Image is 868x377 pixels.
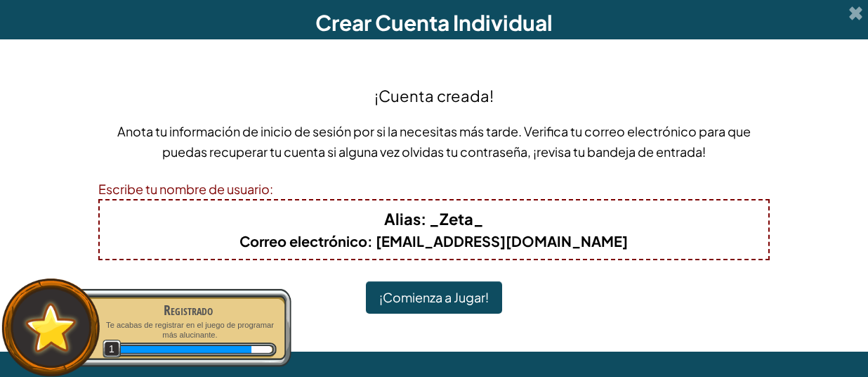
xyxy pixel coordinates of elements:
button: ¡Comienza a Jugar! [366,281,502,314]
b: : [EMAIL_ADDRESS][DOMAIN_NAME] [239,232,628,250]
img: default.png [19,296,83,359]
div: Escribe tu nombre de usuario: [98,179,770,199]
p: Anota tu información de inicio de sesión por si la necesitas más tarde. Verifica tu correo electr... [98,121,770,162]
span: 1 [103,340,121,359]
h4: ¡Cuenta creada! [374,84,494,107]
span: Alias [384,209,421,229]
b: : _Zeta_ [384,209,484,229]
span: Crear Cuenta Individual [315,9,553,36]
p: Te acabas de registrar en el juego de programar más alucinante. [100,320,277,340]
div: Registrado [100,300,277,320]
span: Correo electrónico [239,232,367,250]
